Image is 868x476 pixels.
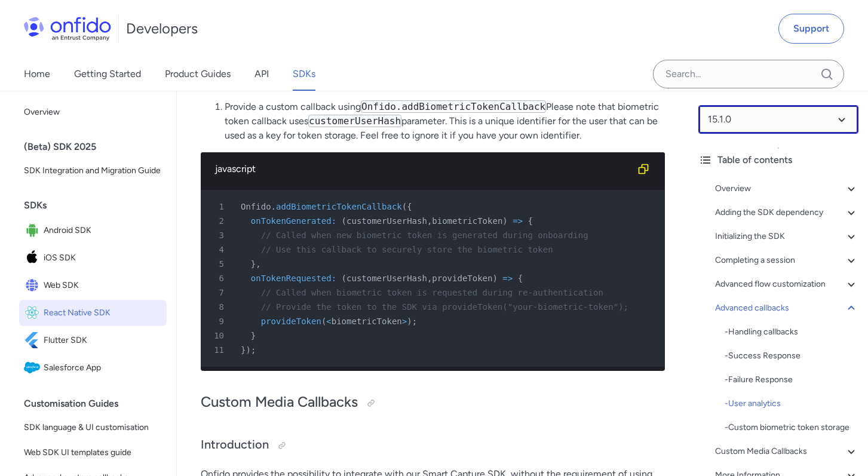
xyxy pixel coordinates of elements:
[206,257,232,271] span: 5
[432,216,502,226] span: biometricToken
[19,100,167,124] a: Overview
[44,305,162,321] span: React Native SDK
[725,373,858,387] div: - Failure Response
[715,277,858,291] a: Advanced flow customization
[24,105,162,119] span: Overview
[206,242,232,257] span: 4
[19,300,167,326] a: IconReact Native SDKReact Native SDK
[261,302,628,312] span: // Provide the token to the SDK via provideToken("your-biometric-token");
[19,159,167,183] a: SDK Integration and Migration Guide
[715,205,858,220] a: Adding the SDK dependency
[346,274,427,283] span: customerUserHash
[725,397,858,411] a: -User analytics
[24,305,44,321] img: IconReact Native SDK
[44,277,162,294] span: Web SDK
[126,19,198,38] h1: Developers
[698,153,858,167] div: Table of contents
[19,441,167,465] a: Web SDK UI templates guide
[321,317,326,326] span: (
[528,216,533,226] span: {
[19,416,167,440] a: SDK language & UI customisation
[725,349,858,363] a: -Success Response
[332,216,336,226] span: :
[206,214,232,228] span: 2
[24,222,44,239] img: IconAndroid SDK
[412,317,417,326] span: ;
[24,277,44,294] img: IconWeb SDK
[256,259,260,269] span: ,
[215,162,631,176] div: javascript
[19,355,167,381] a: IconSalesforce AppSalesforce App
[725,325,858,339] a: -Handling callbacks
[402,317,407,326] span: >
[24,135,171,159] div: (Beta) SDK 2025
[725,420,858,435] div: - Custom biometric token storage
[427,274,432,283] span: ,
[502,216,507,226] span: )
[332,317,402,326] span: biometricToken
[206,228,232,242] span: 3
[251,331,256,340] span: }
[206,199,232,214] span: 1
[513,216,523,226] span: =>
[44,332,162,349] span: Flutter SDK
[24,446,162,460] span: Web SDK UI templates guide
[24,332,44,349] img: IconFlutter SDK
[326,317,331,326] span: <
[778,14,844,44] a: Support
[206,328,232,343] span: 10
[261,317,321,326] span: provideToken
[502,274,513,283] span: =>
[407,317,412,326] span: )
[725,397,858,411] div: - User analytics
[276,202,402,211] span: addBiometricTokenCallback
[251,216,332,226] span: onTokenGenerated
[44,360,162,376] span: Salesforce App
[518,274,523,283] span: {
[241,202,271,211] span: Onfido
[271,202,276,211] span: .
[342,274,346,283] span: (
[293,57,315,91] a: SDKs
[715,182,858,196] a: Overview
[361,100,546,113] code: Onfido.addBiometricTokenCallback
[346,216,427,226] span: customerUserHash
[241,345,246,355] span: }
[74,57,141,91] a: Getting Started
[342,216,346,226] span: (
[165,57,231,91] a: Product Guides
[715,229,858,244] a: Initializing the SDK
[24,420,162,435] span: SDK language & UI customisation
[261,288,603,297] span: // Called when biometric token is requested during re-authentication
[206,271,232,285] span: 6
[492,274,497,283] span: )
[715,444,858,459] a: Custom Media Callbacks
[19,327,167,354] a: IconFlutter SDKFlutter SDK
[251,259,256,269] span: }
[206,343,232,357] span: 11
[44,250,162,266] span: iOS SDK
[24,250,44,266] img: IconiOS SDK
[715,253,858,268] a: Completing a session
[725,420,858,435] a: -Custom biometric token storage
[206,300,232,314] span: 8
[201,392,665,413] h2: Custom Media Callbacks
[254,57,269,91] a: API
[24,164,162,178] span: SDK Integration and Migration Guide
[246,345,250,355] span: )
[715,301,858,315] a: Advanced callbacks
[19,272,167,299] a: IconWeb SDKWeb SDK
[332,274,336,283] span: :
[206,314,232,328] span: 9
[725,325,858,339] div: - Handling callbacks
[19,245,167,271] a: IconiOS SDKiOS SDK
[251,345,256,355] span: ;
[19,217,167,244] a: IconAndroid SDKAndroid SDK
[24,17,111,41] img: Onfido Logo
[725,349,858,363] div: - Success Response
[427,216,432,226] span: ,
